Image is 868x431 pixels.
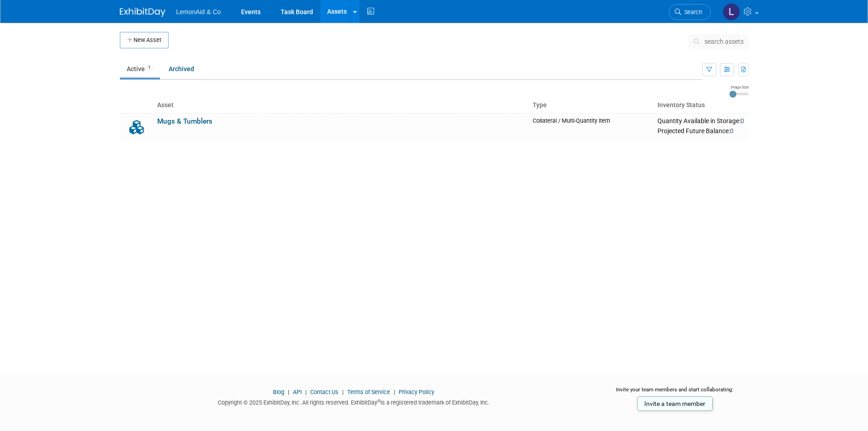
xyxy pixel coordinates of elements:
span: | [286,389,292,395]
span: 0 [730,127,734,135]
span: 0 [740,117,744,125]
span: LemonAid & Co [176,8,221,16]
a: Invite a team member [637,396,713,411]
span: 1 [145,64,153,71]
img: Collateral-Icon-2.png [123,117,150,137]
a: Contact Us [310,389,339,395]
a: Blog [273,389,284,395]
span: | [340,389,346,395]
span: | [391,389,397,395]
span: Search [681,9,702,16]
th: Type [529,98,654,113]
a: Mugs & Tumblers [157,117,212,125]
div: Invite your team members and start collaborating: [601,386,749,400]
th: Asset [154,98,529,113]
span: | [303,389,309,395]
button: search assets [688,34,749,49]
button: New Asset [120,32,169,48]
a: Active1 [120,60,160,78]
img: Lawrence Hampp [723,3,740,21]
div: Copyright © 2025 ExhibitDay, Inc. All rights reserved. ExhibitDay is a registered trademark of Ex... [120,396,588,407]
div: Image Size [729,84,749,90]
a: Terms of Service [347,389,390,395]
img: ExhibitDay [120,8,165,17]
div: Projected Future Balance: [657,125,745,135]
td: Collateral / Multi-Quantity Item [529,113,654,141]
span: search assets [704,38,744,45]
a: Privacy Policy [399,389,434,395]
div: Quantity Available in Storage: [657,117,745,125]
a: API [293,389,302,395]
sup: ® [377,399,380,404]
a: Search [669,4,711,20]
a: Archived [162,60,201,78]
